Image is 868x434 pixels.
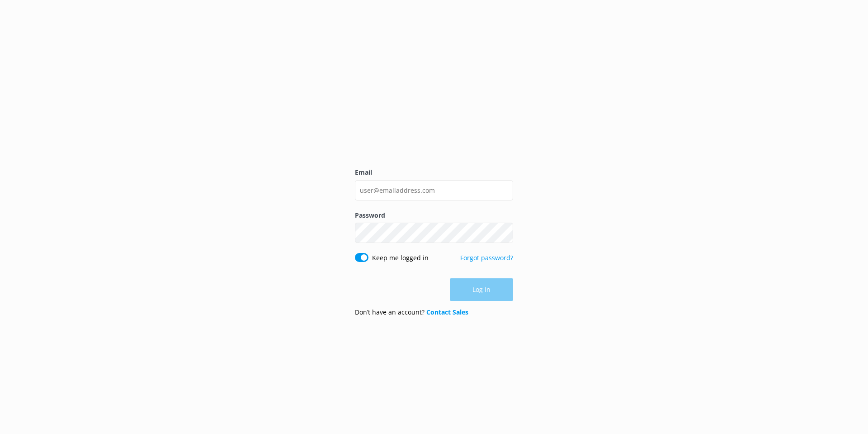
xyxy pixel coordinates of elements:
label: Email [355,167,513,177]
a: Contact Sales [426,308,468,316]
p: Don’t have an account? [355,307,468,317]
button: Show password [495,224,513,242]
label: Keep me logged in [372,253,429,263]
input: user@emailaddress.com [355,180,513,200]
label: Password [355,210,513,220]
a: Forgot password? [460,253,513,262]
